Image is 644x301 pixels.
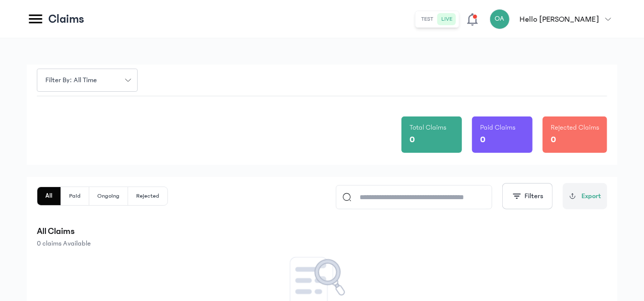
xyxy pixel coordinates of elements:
[418,13,438,25] button: test
[48,11,84,27] p: Claims
[480,123,515,133] p: Paid Claims
[37,187,61,205] button: All
[37,69,138,92] button: Filter by: all time
[551,123,599,133] p: Rejected Claims
[490,9,510,29] div: OA
[61,187,89,205] button: Paid
[480,133,486,147] p: 0
[89,187,128,205] button: Ongoing
[563,183,607,209] button: Export
[37,224,607,238] p: All Claims
[490,9,617,29] button: OAHello [PERSON_NAME]
[438,13,457,25] button: live
[520,13,599,25] p: Hello [PERSON_NAME]
[37,238,607,249] p: 0 claims Available
[581,191,601,202] span: Export
[409,123,446,133] p: Total Claims
[39,75,103,86] span: Filter by: all time
[502,183,553,209] button: Filters
[551,133,556,147] p: 0
[409,133,415,147] p: 0
[128,187,167,205] button: Rejected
